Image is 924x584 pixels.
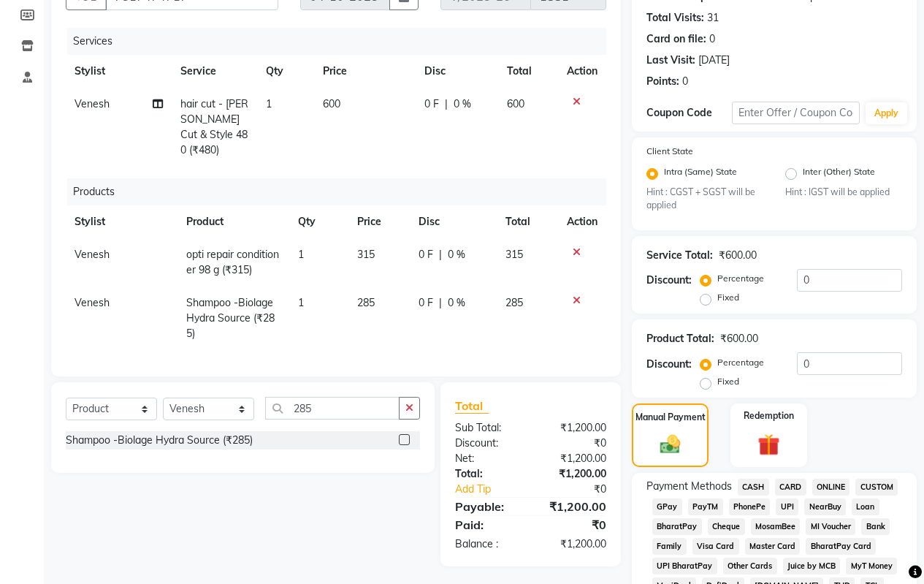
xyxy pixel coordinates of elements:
span: Shampoo -Biolage Hydra Source (₹285) [186,296,275,340]
label: Fixed [717,375,739,388]
span: | [439,295,442,311]
span: Venesh [75,97,110,110]
div: Service Total: [646,248,713,263]
th: Total [498,55,558,88]
div: Payable: [444,498,531,515]
div: ₹600.00 [720,331,758,346]
div: ₹1,200.00 [530,536,617,552]
span: PhonePe [729,498,771,515]
span: Other Cards [723,558,777,574]
span: CASH [738,479,769,496]
div: ₹0 [545,482,617,497]
input: Enter Offer / Coupon Code [732,102,860,124]
div: Points: [646,74,679,89]
span: Family [652,538,687,555]
div: Discount: [444,436,531,451]
span: BharatPay [652,518,702,535]
div: Total: [444,466,531,482]
div: Discount: [646,357,692,372]
span: 0 % [454,96,471,112]
div: Last Visit: [646,53,695,68]
th: Action [558,55,606,88]
label: Intra (Same) State [664,165,737,183]
div: 0 [709,31,715,47]
label: Client State [646,145,693,158]
div: Paid: [444,516,531,534]
div: 31 [707,10,719,26]
span: | [439,247,442,262]
th: Action [558,205,606,238]
span: 0 F [424,96,439,112]
label: Fixed [717,291,739,304]
div: Shampoo -Biolage Hydra Source (₹285) [66,433,253,448]
span: 0 % [448,295,465,311]
span: 315 [357,248,375,261]
div: Total Visits: [646,10,704,26]
span: MosamBee [751,518,801,535]
th: Total [497,205,559,238]
span: 0 F [419,295,433,311]
span: 600 [507,97,524,110]
div: Card on file: [646,31,706,47]
span: UPI [776,498,798,515]
label: Percentage [717,356,764,369]
span: MyT Money [846,558,897,574]
span: 1 [298,296,304,309]
th: Qty [289,205,348,238]
span: Cheque [708,518,745,535]
div: Coupon Code [646,105,732,121]
th: Stylist [66,205,177,238]
span: BharatPay Card [806,538,876,555]
div: Discount: [646,273,692,288]
div: ₹1,200.00 [530,466,617,482]
span: Loan [852,498,879,515]
span: NearBuy [804,498,846,515]
span: 600 [323,97,340,110]
label: Percentage [717,272,764,285]
span: opti repair conditioner 98 g (₹315) [186,248,279,276]
small: Hint : IGST will be applied [785,186,902,199]
span: Payment Methods [646,479,732,494]
img: _gift.svg [751,431,787,458]
span: 1 [298,248,304,261]
span: 1 [266,97,272,110]
span: CARD [775,479,806,496]
img: _cash.svg [654,433,687,456]
th: Stylist [66,55,172,88]
th: Service [172,55,257,88]
div: Sub Total: [444,420,531,436]
span: Venesh [75,296,110,309]
th: Product [177,205,290,238]
span: Master Card [745,538,801,555]
span: Bank [861,518,890,535]
span: 315 [505,248,523,261]
div: ₹0 [530,436,617,451]
span: PayTM [688,498,723,515]
div: ₹1,200.00 [530,451,617,466]
div: Services [67,28,617,55]
span: 285 [505,296,523,309]
button: Apply [866,102,907,124]
div: ₹1,200.00 [530,420,617,436]
div: 0 [682,74,688,89]
th: Qty [257,55,314,88]
th: Disc [410,205,496,238]
span: 0 F [419,247,433,262]
div: Net: [444,451,531,466]
th: Price [314,55,416,88]
div: Products [67,178,617,205]
span: Juice by MCB [783,558,841,574]
span: Total [455,398,489,414]
span: GPay [652,498,682,515]
th: Price [348,205,410,238]
span: ONLINE [812,479,850,496]
div: ₹1,200.00 [530,498,617,515]
div: ₹0 [530,516,617,534]
th: Disc [416,55,498,88]
div: [DATE] [698,53,730,68]
span: MI Voucher [806,518,855,535]
span: Venesh [75,248,110,261]
input: Search or Scan [265,397,400,420]
div: ₹600.00 [719,248,757,263]
label: Inter (Other) State [803,165,875,183]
